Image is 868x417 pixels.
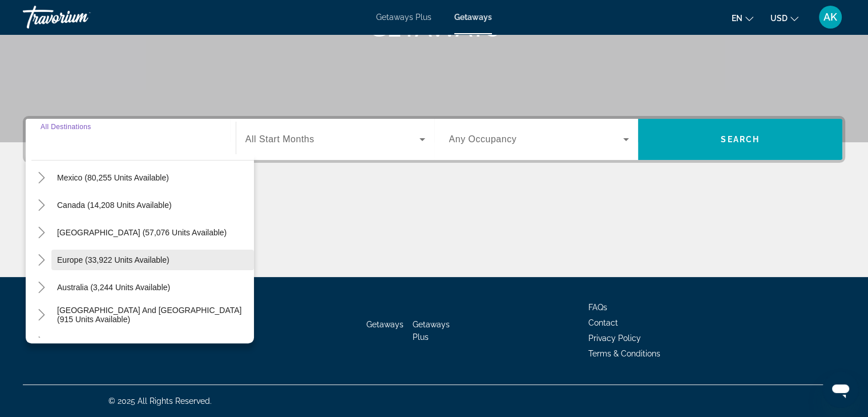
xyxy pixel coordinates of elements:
[732,10,753,26] button: Change language
[454,13,492,22] a: Getaways
[732,14,742,23] span: en
[57,255,169,264] span: Europe (33,922 units available)
[51,304,254,325] button: [GEOGRAPHIC_DATA] and [GEOGRAPHIC_DATA] (915 units available)
[51,277,254,298] button: Australia (3,244 units available)
[770,14,788,23] span: USD
[770,10,798,26] button: Change currency
[31,332,51,352] button: Toggle South America (16,486 units available)
[51,167,254,188] button: Mexico (80,255 units available)
[588,318,618,327] a: Contact
[26,119,842,160] div: Search widget
[366,320,403,329] a: Getaways
[23,2,137,32] a: Travorium
[822,371,859,408] iframe: Кнопка запуска окна обмена сообщениями
[51,250,254,270] button: Europe (33,922 units available)
[31,278,51,298] button: Toggle Australia (3,244 units available)
[449,134,517,144] span: Any Occupancy
[51,195,254,215] button: Canada (14,208 units available)
[31,250,51,270] button: Toggle Europe (33,922 units available)
[376,13,431,22] a: Getaways Plus
[57,306,248,324] span: [GEOGRAPHIC_DATA] and [GEOGRAPHIC_DATA] (915 units available)
[57,283,170,292] span: Australia (3,244 units available)
[108,396,212,406] span: © 2025 All Rights Reserved.
[31,195,51,215] button: Toggle Canada (14,208 units available)
[245,134,314,144] span: All Start Months
[57,173,169,182] span: Mexico (80,255 units available)
[815,5,845,29] button: User Menu
[638,119,842,160] button: Search
[51,222,254,243] button: [GEOGRAPHIC_DATA] (57,076 units available)
[31,168,51,188] button: Toggle Mexico (80,255 units available)
[57,228,227,237] span: [GEOGRAPHIC_DATA] (57,076 units available)
[413,320,450,342] a: Getaways Plus
[721,135,760,144] span: Search
[51,140,254,161] button: [GEOGRAPHIC_DATA] (626,724 units available)
[31,305,51,325] button: Toggle South Pacific and Oceania (915 units available)
[51,332,254,352] button: [GEOGRAPHIC_DATA] (16,486 units available)
[588,303,607,312] a: FAQs
[31,223,51,243] button: Toggle Caribbean & Atlantic Islands (57,076 units available)
[41,123,91,130] span: All Destinations
[588,334,641,343] a: Privacy Policy
[588,349,660,358] a: Terms & Conditions
[823,11,837,23] span: AK
[57,201,172,210] span: Canada (14,208 units available)
[31,141,51,161] button: Toggle United States (626,724 units available)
